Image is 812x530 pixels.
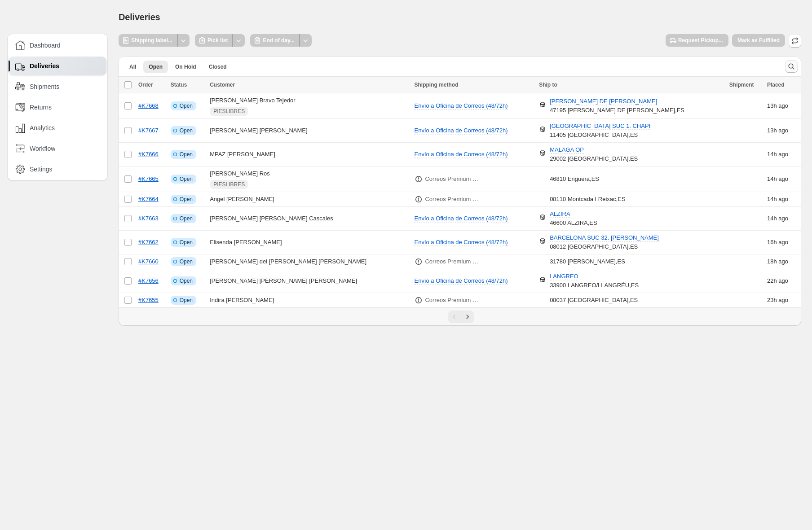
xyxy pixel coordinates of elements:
a: #K7666 [138,151,159,158]
span: Settings [30,165,53,174]
time: Monday, October 13, 2025 at 11:09:06 AM [767,297,777,303]
button: Envío a Oficina de Correos (48/72h) [409,123,513,138]
td: [PERSON_NAME] Ros [207,166,411,192]
span: MALAGA OP [550,146,584,154]
time: Monday, October 13, 2025 at 8:28:37 PM [767,175,777,182]
button: Envío a Oficina de Correos (48/72h) [409,274,513,288]
div: 08012 [GEOGRAPHIC_DATA] , ES [550,233,659,251]
button: Correos Premium a Domicilio (24/72h laborables) [419,192,486,206]
span: Open [180,102,193,110]
td: ago [764,269,801,293]
a: #K7656 [138,277,159,284]
td: MPAZ [PERSON_NAME] [207,143,411,166]
div: 11405 [GEOGRAPHIC_DATA] , ES [550,122,650,140]
time: Monday, October 13, 2025 at 8:10:10 PM [767,215,777,222]
button: ALZIRA [544,207,576,221]
span: Shipment [729,82,754,88]
span: Analytics [30,123,55,132]
span: Open [180,277,193,285]
span: Envío a Oficina de Correos (48/72h) [414,102,507,109]
button: Correos Premium a Domicilio (24/72h laborables) [419,293,486,307]
span: Open [180,127,193,134]
span: Envío a Oficina de Correos (48/72h) [414,239,507,245]
span: ALZIRA [550,210,570,218]
time: Monday, October 13, 2025 at 4:04:50 PM [767,258,777,265]
span: Envío a Oficina de Correos (48/72h) [414,215,507,222]
span: LANGREO [550,273,578,280]
span: Open [180,196,193,203]
button: Correos Premium a Domicilio (24/72h laborables) [419,254,486,269]
div: 08110 Montcada I Reixac , ES [550,195,625,204]
td: [PERSON_NAME] [PERSON_NAME] Cascales [207,207,411,231]
div: 46600 ALZIRA , ES [550,210,597,228]
nav: Pagination [119,307,801,326]
span: Open [180,175,193,183]
td: [PERSON_NAME] Bravo Tejedor [207,93,411,119]
div: 29002 [GEOGRAPHIC_DATA] , ES [550,145,638,163]
button: Correos Premium a Domicilio (24/72h laborables) [419,172,486,186]
div: 47195 [PERSON_NAME] DE [PERSON_NAME] , ES [550,97,684,115]
p: Correos Premium a Domicilio (24/72h laborables) [425,195,481,204]
span: Open [180,215,193,222]
span: Status [171,82,187,88]
span: Closed [209,63,227,70]
button: MALAGA OP [544,143,589,157]
a: #K7660 [138,258,159,265]
a: #K7655 [138,297,159,303]
span: Open [149,63,163,70]
span: BARCELONA SUC 32. [PERSON_NAME] [550,234,659,242]
td: ago [764,192,801,207]
a: #K7663 [138,215,159,222]
td: ago [764,231,801,254]
a: #K7667 [138,127,159,134]
span: Customer [210,82,235,88]
td: [PERSON_NAME] [PERSON_NAME] [PERSON_NAME] [207,269,411,293]
a: #K7668 [138,102,159,109]
span: PIESLIBRES [213,108,245,115]
td: ago [764,254,801,269]
span: [PERSON_NAME] DE [PERSON_NAME] [550,98,657,105]
time: Monday, October 13, 2025 at 12:03:48 PM [767,277,777,284]
button: Search and filter results [785,60,798,73]
td: [PERSON_NAME] [PERSON_NAME] [207,119,411,143]
button: Envío a Oficina de Correos (48/72h) [409,147,513,162]
div: 33900 LANGREO/LLANGRÉU , ES [550,272,639,290]
div: 08037 [GEOGRAPHIC_DATA] , ES [550,296,638,305]
td: ago [764,143,801,166]
span: PIESLIBRES [213,181,245,188]
button: BARCELONA SUC 32. [PERSON_NAME] [544,231,664,245]
span: Open [180,258,193,265]
td: [PERSON_NAME] del [PERSON_NAME] [PERSON_NAME] [207,254,411,269]
span: Open [180,297,193,304]
span: Ship to [539,82,557,88]
td: ago [764,93,801,119]
p: Correos Premium a Domicilio (24/72h laborables) [425,175,481,184]
span: All [129,63,136,70]
p: Correos Premium a Domicilio (24/72h laborables) [425,296,481,305]
time: Monday, October 13, 2025 at 8:29:39 PM [767,151,777,158]
td: Angel [PERSON_NAME] [207,192,411,207]
span: Envío a Oficina de Correos (48/72h) [414,127,507,134]
td: Indira [PERSON_NAME] [207,293,411,308]
span: Shipments [30,82,59,91]
span: Dashboard [30,41,61,50]
span: Envío a Oficina de Correos (48/72h) [414,151,507,158]
td: ago [764,119,801,143]
span: Deliveries [119,12,160,22]
span: Workflow [30,144,55,153]
span: Envío a Oficina de Correos (48/72h) [414,277,507,284]
p: Correos Premium a Domicilio (24/72h laborables) [425,257,481,266]
td: ago [764,293,801,308]
div: 46810 Enguera , ES [550,175,599,184]
div: 31780 [PERSON_NAME] , ES [550,257,625,266]
a: #K7665 [138,175,159,182]
a: #K7662 [138,239,159,245]
button: Envío a Oficina de Correos (48/72h) [409,99,513,113]
span: Order [138,82,153,88]
time: Monday, October 13, 2025 at 8:20:59 PM [767,196,777,202]
span: [GEOGRAPHIC_DATA] SUC 1. CHAPI [550,123,650,130]
a: #K7664 [138,196,159,202]
span: On Hold [175,63,196,70]
span: Open [180,151,193,158]
span: Placed [767,82,785,88]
